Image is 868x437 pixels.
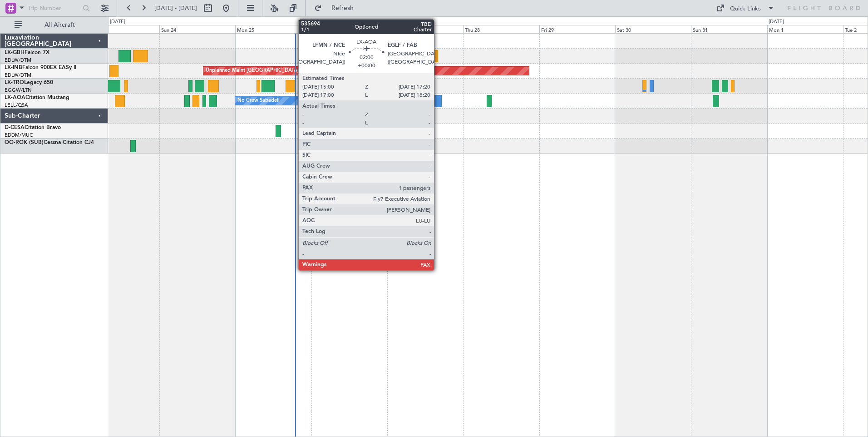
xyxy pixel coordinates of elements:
[235,25,311,33] div: Mon 25
[5,125,61,130] a: D-CESACitation Bravo
[5,50,25,55] span: LX-GBH
[5,65,22,70] span: LX-INB
[5,125,25,130] span: D-CESA
[310,1,365,15] button: Refresh
[5,80,24,85] span: LX-TRO
[206,64,340,78] div: Unplanned Maint [GEOGRAPHIC_DATA] (Al Maktoum Intl)
[5,140,94,145] a: OO-ROK (SUB)Cessna Citation CJ4
[24,22,96,28] span: All Aircraft
[5,132,33,139] a: EDDM/MUC
[339,49,440,63] div: Planned Maint Nice ([GEOGRAPHIC_DATA])
[83,25,159,33] div: Sat 23
[5,65,76,70] a: LX-INBFalcon 900EX EASy II
[5,57,31,64] a: EDLW/DTM
[28,1,80,15] input: Trip Number
[691,25,767,33] div: Sun 31
[10,18,99,32] button: All Aircraft
[311,25,387,33] div: Tue 26
[5,95,69,100] a: LX-AOACitation Mustang
[5,80,53,85] a: LX-TROLegacy 650
[615,25,691,33] div: Sat 30
[237,94,280,108] div: No Crew Sabadell
[463,25,539,33] div: Thu 28
[5,72,31,79] a: EDLW/DTM
[539,25,615,33] div: Fri 29
[5,87,32,94] a: EGGW/LTN
[769,18,784,26] div: [DATE]
[387,25,463,33] div: Wed 27
[730,5,761,14] div: Quick Links
[712,1,779,15] button: Quick Links
[159,25,235,33] div: Sun 24
[767,25,843,33] div: Mon 1
[154,4,197,12] span: [DATE] - [DATE]
[5,95,25,100] span: LX-AOA
[110,18,125,26] div: [DATE]
[5,50,49,55] a: LX-GBHFalcon 7X
[5,102,28,109] a: LELL/QSA
[5,140,44,145] span: OO-ROK (SUB)
[324,5,362,11] span: Refresh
